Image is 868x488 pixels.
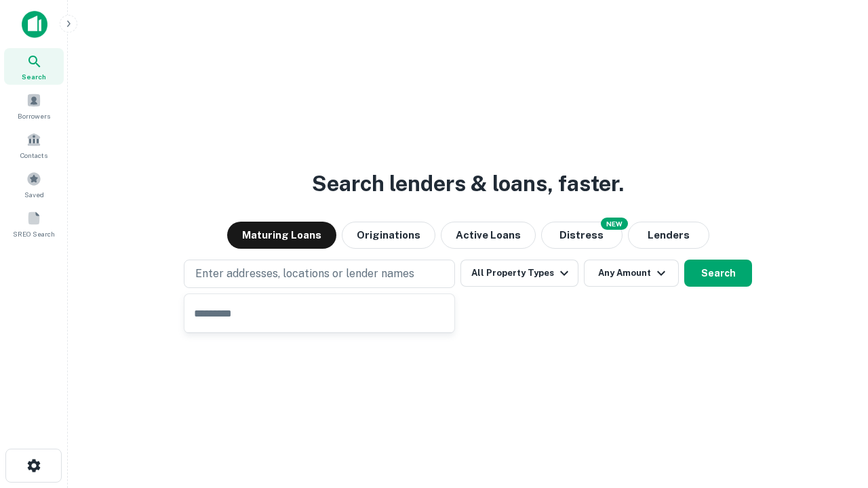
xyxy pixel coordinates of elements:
a: Saved [4,166,64,203]
span: Contacts [20,150,47,161]
button: Lenders [628,222,709,249]
div: NEW [601,218,628,230]
span: Search [22,71,46,82]
h3: Search lenders & loans, faster. [312,167,624,200]
span: Borrowers [18,110,50,121]
p: Enter addresses, locations or lender names [195,266,414,282]
button: Originations [342,222,435,249]
a: Search [4,48,64,85]
button: Maturing Loans [227,222,336,249]
a: SREO Search [4,205,64,242]
img: capitalize-icon.png [22,11,47,38]
button: All Property Types [460,260,578,287]
button: Any Amount [584,260,679,287]
button: Search distressed loans with lien and other non-mortgage details. [541,222,623,249]
span: SREO Search [13,228,55,239]
a: Borrowers [4,87,64,124]
span: Saved [24,189,44,200]
a: Contacts [4,127,64,163]
button: Enter addresses, locations or lender names [184,260,455,288]
button: Search [684,260,752,287]
iframe: Chat Widget [800,380,868,445]
button: Active Loans [441,222,536,249]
